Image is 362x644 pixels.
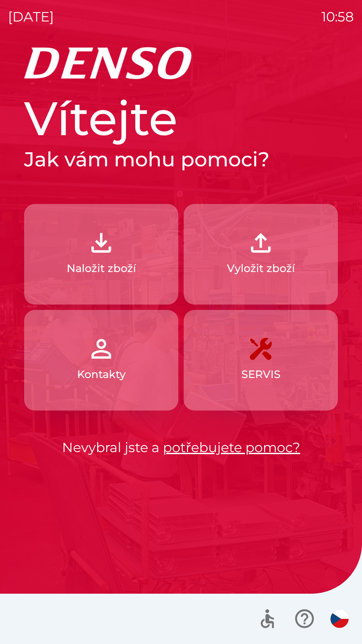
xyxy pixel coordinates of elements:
[24,437,338,458] p: Nevybral jste a
[246,334,276,364] img: 7408382d-57dc-4d4c-ad5a-dca8f73b6e74.png
[246,228,276,258] img: 2fb22d7f-6f53-46d3-a092-ee91fce06e5d.png
[24,90,338,147] h1: Vítejte
[24,204,178,305] button: Naložit zboží
[184,310,338,411] button: SERVIS
[163,439,300,455] a: potřebujete pomoc?
[321,7,354,27] p: 10:58
[330,610,349,628] img: cs flag
[8,7,54,27] p: [DATE]
[77,366,126,382] p: Kontakty
[184,204,338,305] button: Vyložit zboží
[67,260,136,276] p: Naložit zboží
[227,260,295,276] p: Vyložit zboží
[86,334,116,364] img: 072f4d46-cdf8-44b2-b931-d189da1a2739.png
[24,310,178,411] button: Kontakty
[86,228,116,258] img: 918cc13a-b407-47b8-8082-7d4a57a89498.png
[24,47,338,79] img: Logo
[241,366,281,382] p: SERVIS
[24,147,338,172] h2: Jak vám mohu pomoci?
